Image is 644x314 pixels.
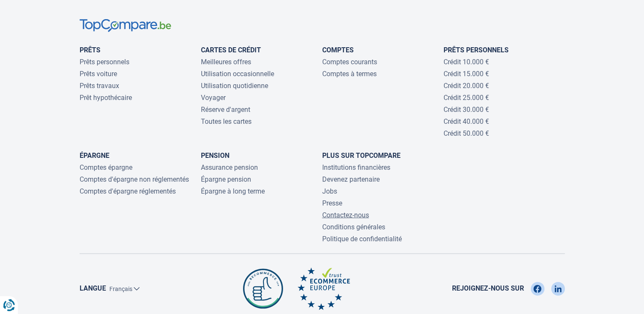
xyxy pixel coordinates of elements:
[444,82,489,90] a: Crédit 20.000 €
[201,82,268,90] a: Utilisation quotidienne
[201,106,250,114] a: Réserve d'argent
[322,223,385,231] a: Conditions générales
[201,163,258,171] a: Assurance pension
[80,19,171,32] img: TopCompare
[80,70,117,78] a: Prêts voiture
[444,117,489,126] a: Crédit 40.000 €
[201,187,265,195] a: Épargne à long terme
[452,284,524,294] span: Rejoignez-nous sur
[298,268,350,310] img: Ecommerce Europe TopCompare
[80,151,109,160] a: Épargne
[201,94,226,102] a: Voyager
[533,282,541,296] img: Facebook TopCompare
[80,82,119,90] a: Prêts travaux
[444,70,489,78] a: Crédit 15.000 €
[80,46,100,54] a: Prêts
[322,46,354,54] a: Comptes
[322,187,337,195] a: Jobs
[555,282,561,296] img: LinkedIn TopCompare
[322,235,402,243] a: Politique de confidentialité
[322,58,377,66] a: Comptes courants
[322,163,390,171] a: Institutions financières
[241,268,285,310] img: Be commerce TopCompare
[201,46,261,54] a: Cartes de Crédit
[322,70,377,78] a: Comptes à termes
[80,187,176,195] a: Comptes d'épargne réglementés
[322,211,369,219] a: Contactez-nous
[80,94,132,102] a: Prêt hypothécaire
[201,70,274,78] a: Utilisation occasionnelle
[322,175,380,183] a: Devenez partenaire
[444,94,489,102] a: Crédit 25.000 €
[444,58,489,66] a: Crédit 10.000 €
[201,175,251,183] a: Épargne pension
[322,151,401,160] a: Plus sur TopCompare
[80,175,189,183] a: Comptes d'épargne non réglementés
[201,117,252,126] a: Toutes les cartes
[322,199,342,207] a: Presse
[444,46,509,54] a: Prêts personnels
[80,284,106,294] label: Langue
[444,106,489,114] a: Crédit 30.000 €
[80,58,129,66] a: Prêts personnels
[80,163,132,171] a: Comptes épargne
[444,129,489,137] a: Crédit 50.000 €
[201,58,251,66] a: Meilleures offres
[201,151,229,160] a: Pension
